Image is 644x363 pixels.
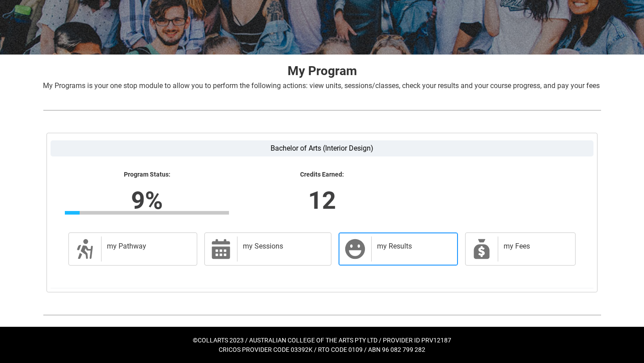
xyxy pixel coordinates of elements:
a: my Sessions [204,232,331,266]
h2: my Sessions [243,242,322,251]
h2: my Pathway [107,242,188,251]
span: Description of icon when needed [74,238,96,260]
lightning-formatted-text: Credits Earned: [240,171,404,179]
label: Bachelor of Arts (Interior Design) [51,140,593,156]
span: My Payments [471,238,492,260]
a: my Pathway [68,232,197,266]
div: Progress Bar [65,211,229,215]
lightning-formatted-text: Program Status: [65,171,229,179]
lightning-formatted-number: 9% [7,182,286,219]
img: REDU_GREY_LINE [43,310,601,320]
h2: my Fees [504,242,566,251]
img: REDU_GREY_LINE [43,106,601,115]
strong: My Program [288,63,357,78]
lightning-formatted-number: 12 [182,182,462,219]
span: My Programs is your one stop module to allow you to perform the following actions: view units, se... [43,81,600,90]
a: my Fees [465,232,576,266]
a: my Results [339,232,458,266]
h2: my Results [377,242,449,251]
